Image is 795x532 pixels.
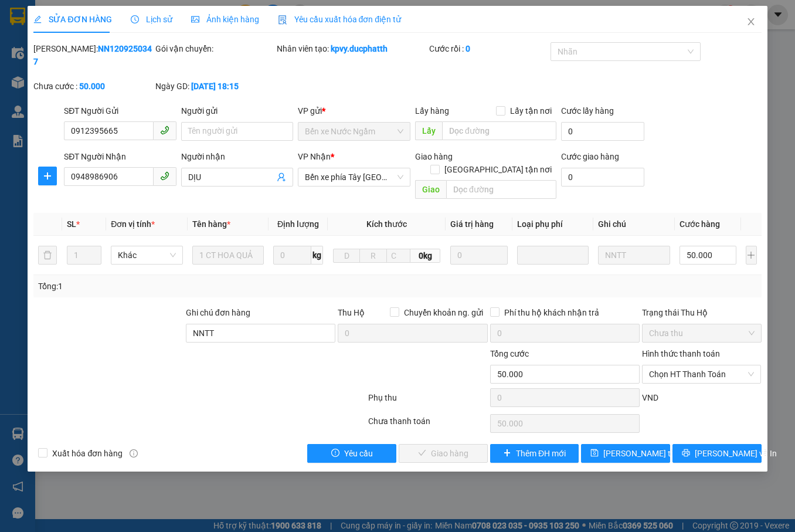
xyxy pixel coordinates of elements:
span: Giá trị hàng [450,219,494,229]
span: Yêu cầu [344,447,373,460]
span: Yêu cầu xuất hóa đơn điện tử [278,15,402,24]
span: user-add [277,172,286,182]
button: delete [38,246,57,265]
span: VP Nhận [298,152,331,161]
span: Lấy tận nơi [505,104,556,117]
span: printer [682,449,690,458]
span: SL [67,219,76,229]
span: Kích thước [366,219,407,229]
div: [PERSON_NAME]: [33,42,153,68]
div: Ngày GD: [155,80,275,93]
div: VP gửi [298,104,410,117]
input: Dọc đường [446,180,556,199]
span: Chọn HT Thanh Toán [649,365,755,383]
span: plus [39,171,56,181]
div: Chưa thanh toán [367,415,489,435]
span: Khác [118,246,176,264]
span: Tổng cước [490,349,529,358]
span: Phí thu hộ khách nhận trả [500,306,604,319]
label: Ghi chú đơn hàng [186,308,250,317]
input: Ghi chú đơn hàng [186,324,335,343]
span: exclamation-circle [331,449,339,458]
span: Bến xe phía Tây Thanh Hóa [305,168,403,186]
span: Thêm ĐH mới [516,447,566,460]
span: SỬA ĐƠN HÀNG [33,15,111,24]
span: Chuyển khoản ng. gửi [399,306,488,319]
input: Dọc đường [442,121,556,140]
b: kpvy.ducphatth [331,44,388,53]
span: edit [33,15,42,23]
input: Cước lấy hàng [561,122,644,141]
span: picture [191,15,199,23]
label: Cước giao hàng [561,152,619,161]
button: plus [746,246,756,265]
input: R [359,249,386,263]
span: Giao [415,180,446,199]
div: Cước rồi : [429,42,549,55]
span: VND [642,393,658,402]
b: [DATE] 18:15 [191,82,239,91]
button: exclamation-circleYêu cầu [307,444,396,463]
span: Lịch sử [131,15,172,24]
span: Đơn vị tính [111,219,155,229]
button: printer[PERSON_NAME] và In [672,444,762,463]
span: 0kg [410,249,440,263]
div: SĐT Người Gửi [64,104,176,117]
span: Chưa thu [649,324,755,342]
div: Người nhận [181,150,294,163]
span: save [590,449,599,458]
span: Xuất hóa đơn hàng [47,447,127,460]
div: Nhân viên tạo: [277,42,426,55]
span: [PERSON_NAME] và In [695,447,777,460]
input: VD: Bàn, Ghế [192,246,264,265]
input: 0 [450,246,507,265]
span: close [746,17,756,26]
button: Close [735,6,767,39]
span: Bến xe Nước Ngầm [305,123,403,140]
span: Ảnh kiện hàng [191,15,259,24]
div: Gói vận chuyển: [155,42,275,55]
span: Tên hàng [192,219,230,229]
input: D [333,249,360,263]
div: Chưa cước : [33,80,153,93]
div: Tổng: 1 [38,280,307,293]
span: kg [311,246,323,265]
span: info-circle [130,449,138,458]
span: [GEOGRAPHIC_DATA] tận nơi [440,163,556,176]
button: save[PERSON_NAME] thay đổi [581,444,670,463]
b: 0 [466,44,470,53]
span: phone [160,171,169,181]
b: 50.000 [79,82,105,91]
label: Hình thức thanh toán [642,349,720,358]
span: Thu Hộ [338,308,365,317]
button: checkGiao hàng [399,444,488,463]
span: plus [503,449,511,458]
span: Giao hàng [415,152,453,161]
span: [PERSON_NAME] thay đổi [603,447,697,460]
button: plus [38,167,57,185]
div: Người gửi [181,104,294,117]
div: Phụ thu [367,391,489,412]
div: SĐT Người Nhận [64,150,176,163]
span: Định lượng [277,219,319,229]
span: Lấy hàng [415,106,449,116]
span: phone [160,126,169,135]
span: Cước hàng [680,219,720,229]
div: Trạng thái Thu Hộ [642,306,762,319]
span: clock-circle [131,15,139,23]
th: Ghi chú [593,213,675,236]
label: Cước lấy hàng [561,106,614,116]
input: Cước giao hàng [561,168,644,187]
th: Loại phụ phí [512,213,594,236]
input: C [386,249,411,263]
img: icon [278,15,287,25]
input: Ghi Chú [598,246,670,265]
span: Lấy [415,121,442,140]
button: plusThêm ĐH mới [490,444,579,463]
